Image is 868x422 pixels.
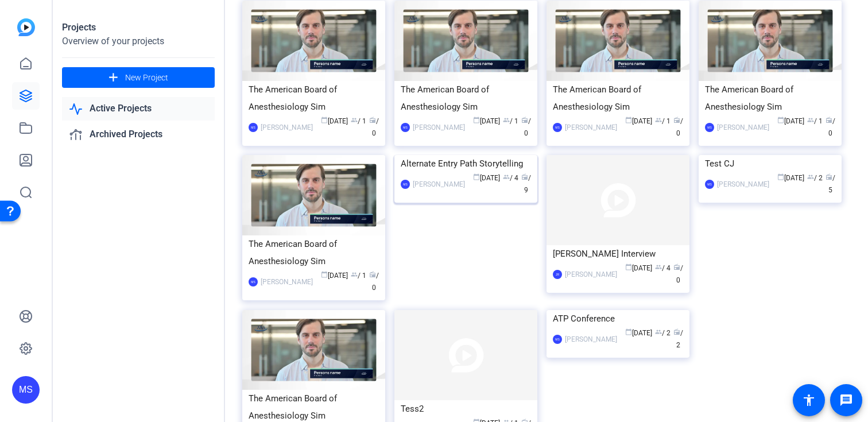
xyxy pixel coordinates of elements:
[473,173,480,180] span: calendar_today
[249,235,379,270] div: The American Board of Anesthesiology Sim
[401,180,410,189] div: MS
[249,277,258,287] div: MS
[521,174,531,194] span: / 9
[521,117,528,123] span: radio
[521,117,531,137] span: / 0
[401,155,531,172] div: Alternate Entry Path Storytelling
[62,21,215,34] div: Projects
[62,34,215,48] div: Overview of your projects
[655,264,662,270] span: group
[553,245,683,262] div: [PERSON_NAME] Interview
[625,264,652,272] span: [DATE]
[369,272,379,292] span: / 0
[553,81,683,115] div: The American Board of Anesthesiology Sim
[655,329,671,337] span: / 2
[503,173,510,180] span: group
[321,272,348,280] span: [DATE]
[62,123,215,146] a: Archived Projects
[705,81,835,115] div: The American Board of Anesthesiology Sim
[401,81,531,115] div: The American Board of Anesthesiology Sim
[802,393,816,407] mat-icon: accessibility
[17,18,35,36] img: blue-gradient.svg
[503,117,518,125] span: / 1
[473,117,500,125] span: [DATE]
[625,328,632,335] span: calendar_today
[351,117,358,123] span: group
[503,117,510,123] span: group
[807,117,823,125] span: / 1
[369,271,376,278] span: radio
[12,376,40,404] div: MS
[673,329,683,349] span: / 2
[625,329,652,337] span: [DATE]
[553,310,683,327] div: ATP Conference
[655,264,671,272] span: / 4
[553,123,562,132] div: MS
[401,123,410,132] div: MS
[473,174,500,182] span: [DATE]
[826,117,835,137] span: / 0
[673,117,680,123] span: radio
[705,180,714,189] div: MS
[351,272,366,280] span: / 1
[413,179,465,190] div: [PERSON_NAME]
[673,264,683,284] span: / 0
[321,117,328,123] span: calendar_today
[261,276,313,288] div: [PERSON_NAME]
[62,67,215,88] button: New Project
[503,174,518,182] span: / 4
[807,174,823,182] span: / 2
[413,122,465,133] div: [PERSON_NAME]
[106,71,121,85] mat-icon: add
[717,122,769,133] div: [PERSON_NAME]
[521,173,528,180] span: radio
[249,81,379,115] div: The American Board of Anesthesiology Sim
[705,155,835,172] div: Test CJ
[777,117,804,125] span: [DATE]
[717,179,769,190] div: [PERSON_NAME]
[565,334,617,345] div: [PERSON_NAME]
[321,117,348,125] span: [DATE]
[62,97,215,121] a: Active Projects
[625,264,632,270] span: calendar_today
[369,117,376,123] span: radio
[553,270,562,279] div: JR
[826,173,832,180] span: radio
[673,117,683,137] span: / 0
[777,173,784,180] span: calendar_today
[125,72,168,84] span: New Project
[321,271,328,278] span: calendar_today
[351,271,358,278] span: group
[826,174,835,194] span: / 5
[473,117,480,123] span: calendar_today
[655,328,662,335] span: group
[401,400,531,417] div: Tess2
[826,117,832,123] span: radio
[777,174,804,182] span: [DATE]
[777,117,784,123] span: calendar_today
[565,269,617,280] div: [PERSON_NAME]
[807,117,814,123] span: group
[553,335,562,344] div: MS
[565,122,617,133] div: [PERSON_NAME]
[625,117,632,123] span: calendar_today
[369,117,379,137] span: / 0
[351,117,366,125] span: / 1
[625,117,652,125] span: [DATE]
[705,123,714,132] div: MS
[249,123,258,132] div: MS
[261,122,313,133] div: [PERSON_NAME]
[655,117,671,125] span: / 1
[807,173,814,180] span: group
[673,264,680,270] span: radio
[839,393,853,407] mat-icon: message
[655,117,662,123] span: group
[673,328,680,335] span: radio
